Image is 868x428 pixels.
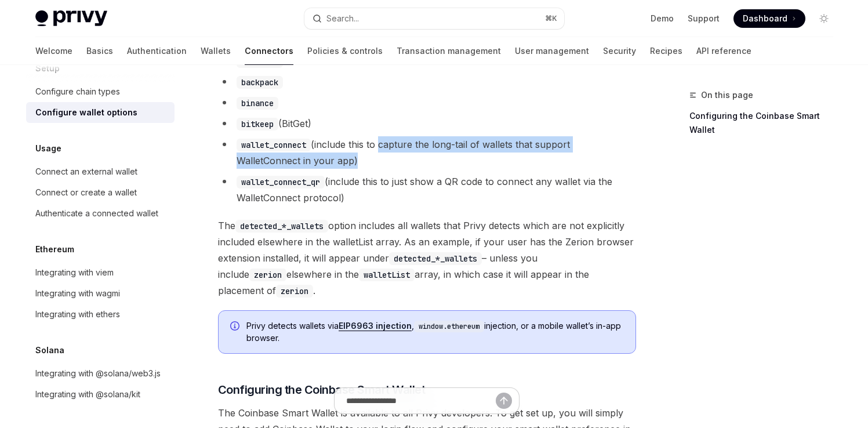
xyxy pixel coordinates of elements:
[127,37,187,65] a: Authentication
[733,9,805,28] a: Dashboard
[35,343,64,357] h5: Solana
[26,203,175,224] a: Authenticate a connected wallet
[307,37,383,65] a: Policies & controls
[26,363,175,384] a: Integrating with @solana/web3.js
[237,97,278,110] code: binance
[743,13,787,24] span: Dashboard
[237,76,283,89] code: backpack
[235,220,328,233] code: detected_*_wallets
[86,37,113,65] a: Basics
[414,321,484,332] code: window.ethereum
[230,321,242,333] svg: Info
[218,115,636,132] li: (BitGet)
[237,176,325,188] code: wallet_connect_qr
[276,285,313,298] code: zerion
[26,102,175,123] a: Configure wallet options
[304,8,564,29] button: Search...⌘K
[815,9,833,28] button: Toggle dark mode
[201,37,231,65] a: Wallets
[35,37,72,65] a: Welcome
[218,173,636,206] li: (include this to just show a QR code to connect any wallet via the WalletConnect protocol)
[696,37,751,65] a: API reference
[237,118,278,130] code: bitkeep
[237,139,311,151] code: wallet_connect
[35,165,137,179] div: Connect an external wallet
[26,161,175,182] a: Connect an external wallet
[218,136,636,169] li: (include this to capture the long-tail of wallets that support WalletConnect in your app)
[26,304,175,325] a: Integrating with ethers
[603,37,636,65] a: Security
[26,384,175,405] a: Integrating with @solana/kit
[515,37,589,65] a: User management
[545,14,557,23] span: ⌘ K
[35,142,61,155] h5: Usage
[35,387,140,401] div: Integrating with @solana/kit
[35,367,161,380] div: Integrating with @solana/web3.js
[35,242,74,256] h5: Ethereum
[35,206,158,220] div: Authenticate a connected wallet
[26,81,175,102] a: Configure chain types
[397,37,501,65] a: Transaction management
[651,13,674,24] a: Demo
[326,12,359,26] div: Search...
[35,307,120,321] div: Integrating with ethers
[359,269,415,281] code: walletList
[689,107,842,139] a: Configuring the Coinbase Smart Wallet
[249,269,286,281] code: zerion
[218,382,426,398] span: Configuring the Coinbase Smart Wallet
[35,286,120,300] div: Integrating with wagmi
[35,186,137,200] div: Connect or create a wallet
[35,85,120,99] div: Configure chain types
[246,320,624,344] span: Privy detects wallets via , injection, or a mobile wallet’s in-app browser.
[688,13,720,24] a: Support
[389,252,482,265] code: detected_*_wallets
[496,393,512,409] button: Send message
[35,266,114,280] div: Integrating with viem
[26,283,175,304] a: Integrating with wagmi
[218,217,636,299] span: The option includes all wallets that Privy detects which are not explicitly included elsewhere in...
[35,10,107,27] img: light logo
[35,106,137,119] div: Configure wallet options
[339,321,412,331] a: EIP6963 injection
[26,262,175,283] a: Integrating with viem
[650,37,682,65] a: Recipes
[701,88,753,102] span: On this page
[26,182,175,203] a: Connect or create a wallet
[245,37,293,65] a: Connectors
